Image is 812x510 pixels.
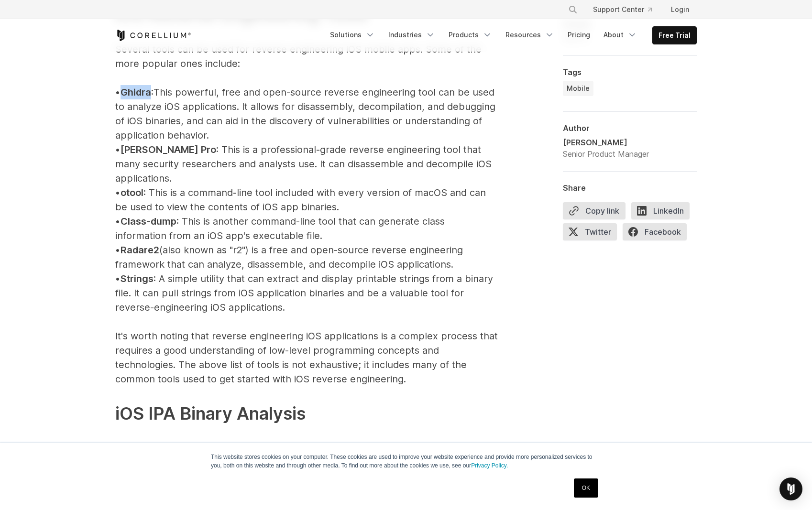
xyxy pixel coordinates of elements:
a: Corellium Home [115,30,191,41]
a: Pricing [562,26,596,43]
span: LinkedIn [631,202,690,219]
div: Tags [563,67,697,77]
span: Mobile [567,84,590,93]
a: LinkedIn [631,202,695,223]
span: iOS IPA Binary Analysis [115,403,306,424]
span: Ghidra [121,87,151,98]
p: This website stores cookies on your computer. These cookies are used to improve your website expe... [211,453,601,470]
span: Class-dump [121,216,176,227]
a: Resources [500,26,560,43]
span: Strings [121,273,154,284]
a: About [598,26,643,43]
a: Twitter [563,223,623,244]
a: Privacy Policy. [471,462,508,469]
a: Products [443,26,498,43]
div: Navigation Menu [324,26,697,44]
span: [PERSON_NAME] Pro [121,144,216,155]
div: Senior Product Manager [563,148,649,160]
div: Author [563,123,697,133]
a: Facebook [623,223,692,244]
a: OK [574,478,598,498]
button: Copy link [563,202,625,219]
div: Navigation Menu [557,1,697,18]
span: otool [121,187,143,198]
a: Mobile [563,81,593,96]
div: Share [563,183,697,193]
span: Radare2 [121,244,159,256]
a: Free Trial [653,27,696,44]
span: Twitter [563,223,617,240]
div: [PERSON_NAME] [563,137,649,148]
a: Solutions [324,26,381,43]
div: Open Intercom Messenger [779,477,802,500]
span: Facebook [623,223,687,240]
button: Search [564,1,582,18]
a: Support Center [585,1,659,18]
a: Industries [383,26,441,43]
a: Login [663,1,697,18]
span: : [151,87,154,98]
